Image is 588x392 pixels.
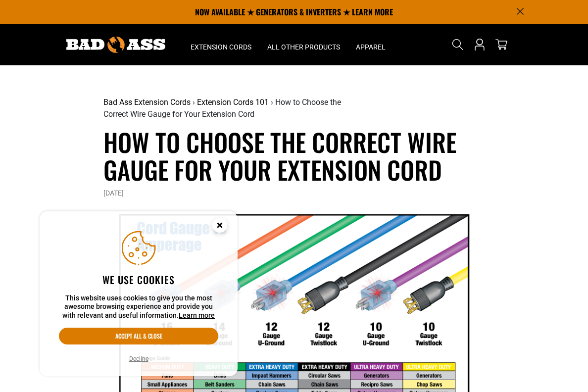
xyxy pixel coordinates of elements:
[40,211,238,377] aside: Cookie Consent
[103,189,124,197] time: [DATE]
[183,24,259,65] summary: Extension Cords
[259,24,348,65] summary: All Other Products
[103,128,485,183] h1: How to Choose the Correct Wire Gauge for Your Extension Cord
[103,98,191,107] a: Bad Ass Extension Cords
[450,37,466,52] summary: Search
[59,294,218,320] p: This website uses cookies to give you the most awesome browsing experience and provide you with r...
[103,97,357,120] nav: breadcrumbs
[126,354,151,364] button: Decline
[271,98,273,107] span: ›
[191,43,251,51] span: Extension Cords
[197,98,269,107] a: Extension Cords 101
[66,37,165,53] img: Bad Ass Extension Cords
[193,98,195,107] span: ›
[59,328,218,344] button: Accept all & close
[267,43,340,51] span: All Other Products
[179,311,215,319] a: Learn more
[59,273,218,286] h2: We use cookies
[356,43,386,51] span: Apparel
[348,24,393,65] summary: Apparel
